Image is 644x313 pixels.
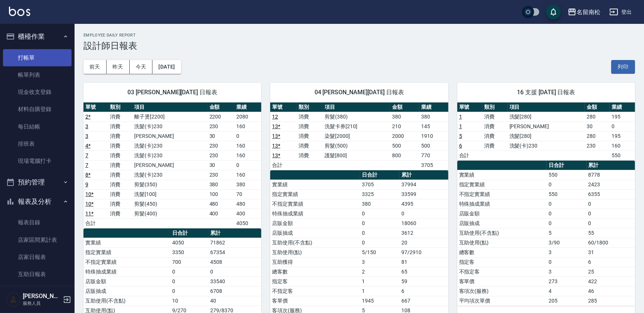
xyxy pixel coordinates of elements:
td: 100 [208,189,234,199]
td: 互助使用(點) [270,247,360,257]
td: 互助使用(點) [457,238,547,247]
td: 指定實業績 [83,247,170,257]
th: 日合計 [547,161,586,170]
td: 0 [400,209,448,218]
td: 230 [208,121,234,131]
td: 55 [587,228,635,238]
td: 店販抽成 [457,218,547,228]
td: 67354 [209,247,262,257]
th: 單號 [270,102,296,112]
td: 0 [547,180,586,189]
td: 消費 [108,121,133,131]
td: 480 [208,199,234,209]
td: 不指定客 [270,286,360,296]
p: 服務人員 [23,300,61,307]
td: 3705 [419,160,448,170]
td: 97/2910 [400,247,448,257]
td: 0 [209,267,262,276]
td: 2000 [390,131,419,141]
a: 6 [459,143,462,149]
div: 名留南松 [577,7,600,17]
a: 帳單列表 [3,66,72,83]
td: 合計 [457,151,483,160]
td: 消費 [108,199,133,209]
td: 0 [547,218,586,228]
a: 材料自購登錄 [3,101,72,118]
td: 0 [234,131,261,141]
td: 59 [400,276,448,286]
th: 累計 [587,161,635,170]
td: 5 [547,228,586,238]
td: 合計 [270,160,296,170]
a: 1 [459,123,462,129]
button: [DATE] [152,60,181,74]
td: 20 [400,238,448,247]
td: 剪髮(380) [323,112,390,121]
td: 10 [170,296,209,306]
th: 類別 [297,102,323,112]
td: 互助使用(不含點) [457,228,547,238]
td: 2200 [208,112,234,121]
td: 指定客 [270,276,360,286]
img: Person [6,292,21,307]
td: 0 [547,257,586,267]
td: 洗髮[100] [132,189,207,199]
td: 0 [360,218,400,228]
td: 3325 [360,189,400,199]
td: 71862 [209,238,262,247]
th: 業績 [610,102,635,112]
td: 700 [170,257,209,267]
td: 230 [585,141,610,151]
td: 店販金額 [270,218,360,228]
a: 5 [459,133,462,139]
th: 項目 [323,102,390,112]
a: 3 [85,123,88,129]
td: 2 [360,267,400,276]
td: 70 [234,189,261,199]
button: 登出 [606,5,635,19]
td: 145 [419,121,448,131]
td: 消費 [108,112,133,121]
a: 打帳單 [3,49,72,66]
span: 04 [PERSON_NAME][DATE] 日報表 [279,89,439,96]
td: 6 [587,257,635,267]
td: 總客數 [457,247,547,257]
td: 合計 [83,218,108,228]
td: 互助使用(不含點) [83,296,170,306]
a: 3 [85,133,88,139]
td: 770 [419,151,448,160]
td: 4395 [400,199,448,209]
th: 日合計 [360,170,400,180]
td: 店販金額 [83,276,170,286]
th: 金額 [208,102,234,112]
td: 6355 [587,189,635,199]
td: 離子燙[2200] [132,112,207,121]
td: 3/90 [547,238,586,247]
table: a dense table [83,102,261,228]
td: 5/150 [360,247,400,257]
th: 項目 [132,102,207,112]
td: 0 [170,267,209,276]
a: 1 [459,114,462,120]
td: 消費 [108,180,133,189]
td: 210 [390,121,419,131]
td: 18060 [400,218,448,228]
td: 店販金額 [457,209,547,218]
th: 金額 [585,102,610,112]
td: 店販抽成 [270,228,360,238]
td: 不指定實業績 [83,257,170,267]
td: 380 [234,180,261,189]
button: 昨天 [107,60,130,74]
th: 類別 [482,102,508,112]
button: 櫃檯作業 [3,27,72,46]
td: 消費 [108,160,133,170]
table: a dense table [270,102,448,170]
th: 業績 [419,102,448,112]
td: 不指定實業績 [270,199,360,209]
td: 實業績 [83,238,170,247]
td: 消費 [108,170,133,180]
td: 0 [170,276,209,286]
td: 客單價 [270,296,360,306]
td: 6708 [209,286,262,296]
td: 0 [587,218,635,228]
